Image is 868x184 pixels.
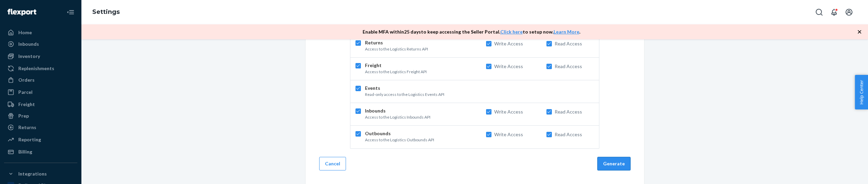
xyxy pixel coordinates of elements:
[555,131,582,138] span: Read Access
[363,28,580,35] p: Enable MFA within 25 days to keep accessing the Seller Portal. to setup now. .
[365,62,382,68] span: Freight
[18,29,32,36] div: Home
[500,29,523,35] a: Click here
[554,29,579,35] a: Learn More
[365,130,391,136] span: Outbounds
[18,113,29,119] div: Prep
[4,168,77,179] button: Integrations
[842,5,856,19] button: Open account menu
[827,5,841,19] button: Open notifications
[64,5,77,19] button: Close Navigation
[18,148,32,155] div: Billing
[4,122,77,133] a: Returns
[365,137,475,143] p: Access to the Logistics Outbounds API
[4,110,77,121] a: Prep
[87,2,125,22] ol: breadcrumbs
[546,109,552,115] input: Read Access
[555,108,582,115] span: Read Access
[18,41,39,47] div: Inbounds
[92,8,120,16] a: Settings
[4,63,77,74] a: Replenishments
[4,51,77,62] a: Inventory
[18,101,35,108] div: Freight
[319,157,346,170] button: Cancel
[494,108,523,115] span: Write Access
[365,85,380,91] span: Events
[494,131,523,138] span: Write Access
[597,157,631,170] button: Generate
[365,91,475,97] p: Read-only access to the Logistics Events API
[4,75,77,85] a: Orders
[18,77,35,83] div: Orders
[18,65,54,72] div: Replenishments
[18,53,40,60] div: Inventory
[4,146,77,157] a: Billing
[7,9,36,16] img: Flexport logo
[4,39,77,49] a: Inbounds
[365,46,475,52] p: Access to the Logistics Returns API
[365,114,475,120] p: Access to the Logistics Inbounds API
[18,124,36,131] div: Returns
[546,41,552,46] input: Read Access
[486,132,491,137] input: Write Access
[812,5,826,19] button: Open Search Box
[555,63,582,70] span: Read Access
[855,75,868,109] button: Help Center
[4,87,77,98] a: Parcel
[486,41,491,46] input: Write Access
[546,64,552,69] input: Read Access
[365,108,386,114] span: Inbounds
[555,40,582,47] span: Read Access
[18,136,41,143] div: Reporting
[4,27,77,38] a: Home
[486,109,491,115] input: Write Access
[486,64,491,69] input: Write Access
[365,69,475,75] p: Access to the Logistics Freight API
[18,170,47,177] div: Integrations
[546,132,552,137] input: Read Access
[18,89,33,96] div: Parcel
[4,99,77,110] a: Freight
[494,40,523,47] span: Write Access
[365,40,383,45] span: Returns
[494,63,523,70] span: Write Access
[4,134,77,145] a: Reporting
